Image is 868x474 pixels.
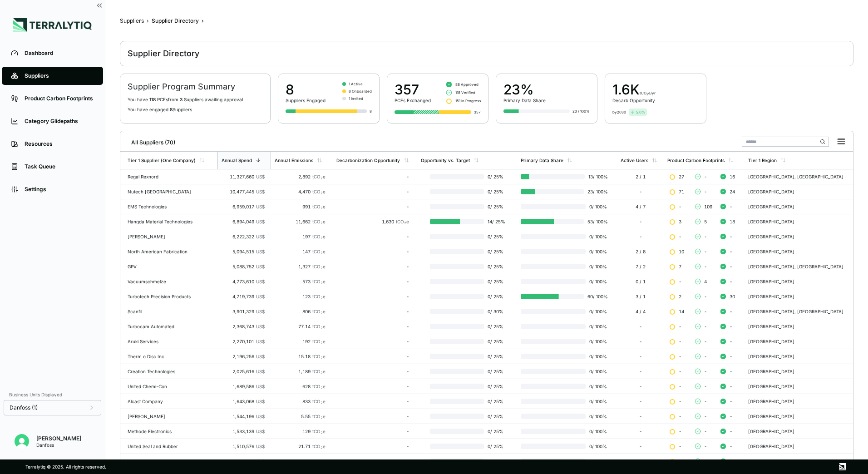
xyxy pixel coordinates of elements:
[312,399,325,404] span: tCO e
[586,204,608,209] span: 0 / 100 %
[256,189,265,194] span: US$
[730,174,735,179] span: 16
[748,414,849,419] div: [GEOGRAPHIC_DATA]
[321,236,323,240] sub: 2
[748,384,849,389] div: [GEOGRAPHIC_DATA]
[128,174,214,179] div: Regal Rexnord
[11,430,33,452] button: Open user button
[730,264,732,269] span: -
[584,219,608,224] span: 53 / 100 %
[221,399,265,404] div: 1,643,068
[128,219,214,224] div: Hangda Material Technologies
[748,204,849,209] div: [GEOGRAPHIC_DATA]
[748,189,849,194] div: [GEOGRAPHIC_DATA]
[152,17,199,25] div: Supplier Directory
[312,204,325,209] span: tCO e
[748,369,849,374] div: [GEOGRAPHIC_DATA]
[748,309,849,314] div: [GEOGRAPHIC_DATA], [GEOGRAPHIC_DATA]
[321,281,323,285] sub: 2
[128,279,214,284] div: Vacuumschmelze
[221,219,265,224] div: 6,894,049
[256,369,265,374] span: US$
[275,429,325,434] div: 129
[221,414,265,419] div: 1,544,196
[586,324,608,329] span: 0 / 100 %
[679,219,681,224] span: 3
[312,174,325,179] span: tCO e
[275,174,325,179] div: 2,892
[748,174,849,179] div: [GEOGRAPHIC_DATA], [GEOGRAPHIC_DATA]
[321,266,323,270] sub: 2
[621,339,660,344] div: -
[128,234,214,239] div: [PERSON_NAME]
[679,354,681,359] span: -
[25,140,94,148] div: Resources
[484,369,508,374] span: 0 / 25 %
[421,158,470,163] div: Opportunity vs. Target
[704,219,707,224] span: 5
[312,369,325,374] span: tCO e
[748,324,849,329] div: [GEOGRAPHIC_DATA]
[395,81,431,98] div: 357
[275,158,313,163] div: Annual Emissions
[336,204,409,209] div: -
[503,81,546,98] div: 23%
[704,294,707,299] span: -
[275,309,325,314] div: 806
[256,264,265,269] span: US$
[256,279,265,284] span: US$
[128,384,214,389] div: United Chemi-Con
[221,264,265,269] div: 5,088,752
[312,309,325,314] span: tCO e
[730,324,732,329] span: -
[221,429,265,434] div: 1,533,139
[586,249,608,254] span: 0 / 100 %
[586,399,608,404] span: 0 / 100 %
[586,279,608,284] span: 0 / 100 %
[586,264,608,269] span: 0 / 100 %
[336,399,409,404] div: -
[704,369,707,374] span: -
[455,98,481,104] span: 151 In Progress
[621,234,660,239] div: -
[221,354,265,359] div: 2,196,256
[25,163,94,170] div: Task Queue
[221,279,265,284] div: 4,773,610
[679,324,681,329] span: -
[312,279,325,284] span: tCO e
[128,369,214,374] div: Creation Technologies
[221,249,265,254] div: 5,094,515
[621,279,660,284] div: 0 / 1
[275,324,325,329] div: 77.14
[128,97,263,102] p: You have PCF s from Supplier s awaiting approval
[312,189,325,194] span: tCO e
[221,324,265,329] div: 2,368,743
[256,249,265,254] span: US$
[730,384,732,389] span: -
[275,414,325,419] div: 5.55
[730,234,732,239] span: -
[147,17,149,25] span: ›
[730,204,732,209] span: -
[4,389,101,400] div: Business Units Displayed
[128,189,214,194] div: Nutech [GEOGRAPHIC_DATA]
[336,219,409,224] div: 1,630
[312,264,325,269] span: tCO e
[484,399,508,404] span: 0 / 25 %
[312,354,325,359] span: tCO e
[679,309,684,314] span: 14
[484,234,508,239] span: 0 / 25 %
[128,204,214,209] div: EMS Technologies
[336,429,409,434] div: -
[221,309,265,314] div: 3,901,329
[321,191,323,195] sub: 2
[13,18,92,32] img: Logo
[10,404,38,411] span: Danfoss (1)
[586,309,608,314] span: 0 / 100 %
[667,158,725,163] div: Product Carbon Footprints
[180,97,182,102] span: 3
[748,158,777,163] div: Tier 1 Region
[730,309,732,314] span: -
[128,264,214,269] div: GPV
[321,251,323,255] sub: 2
